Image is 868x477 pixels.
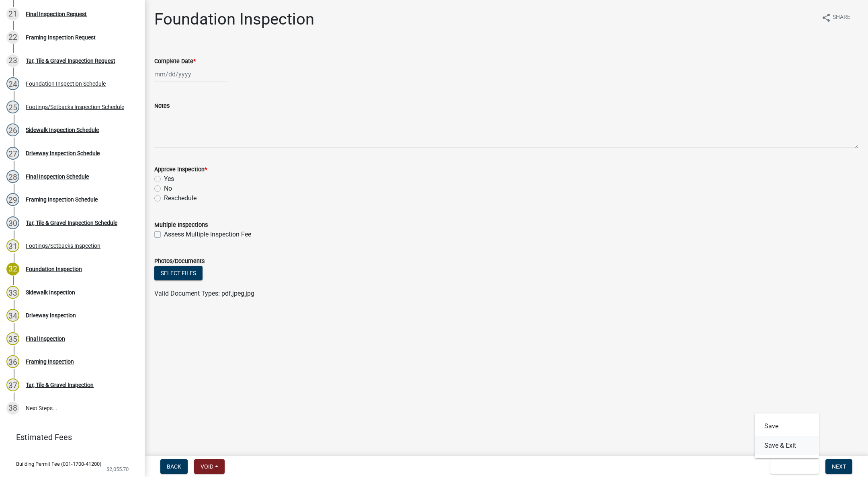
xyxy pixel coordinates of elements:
div: 37 [6,378,19,391]
button: Void [194,459,225,474]
label: Notes [154,103,170,109]
label: Approve Inspection [154,167,207,173]
label: Photos/Documents [154,259,205,264]
label: Assess Multiple Inspection Fee [164,230,251,239]
div: 34 [6,309,19,322]
button: Save [755,417,819,436]
div: 31 [6,239,19,252]
button: shareShare [815,10,857,25]
div: 27 [6,147,19,160]
div: Foundation Inspection Schedule [26,81,106,86]
span: Save & Exit [777,463,808,470]
div: 29 [6,193,19,206]
label: Multiple Inspections [154,222,208,228]
div: Framing Inspection [26,359,74,364]
div: 22 [6,31,19,44]
label: Complete Date [154,59,196,64]
div: Framing Inspection Request [26,35,96,40]
span: Next [832,463,846,470]
div: Save & Exit [755,413,819,458]
div: Foundation Inspection [26,266,82,272]
div: 21 [6,8,19,21]
span: Valid Document Types: pdf,jpeg,jpg [154,290,254,297]
label: No [164,184,172,193]
div: 26 [6,123,19,136]
div: Tar, Tile & Gravel Inspection Schedule [26,220,117,226]
span: Building Permit Fee (001-1700-41200) [16,461,102,467]
div: 33 [6,286,19,299]
div: Footings/Setbacks Inspection Schedule [26,104,124,110]
button: Save & Exit [755,436,819,455]
input: mm/dd/yyyy [154,66,228,82]
div: Footings/Setbacks Inspection [26,243,100,249]
h1: Foundation Inspection [154,10,314,29]
div: 24 [6,77,19,90]
div: 35 [6,332,19,345]
button: Save & Exit [770,459,819,474]
span: $2,055.70 [106,467,129,472]
span: Back [167,463,181,470]
div: 36 [6,355,19,368]
div: 25 [6,101,19,113]
span: Void [201,463,213,470]
button: Select files [154,266,203,280]
label: Yes [164,174,174,184]
div: Sidewalk Inspection Schedule [26,127,99,133]
div: Tar, Tile & Gravel Inspection [26,382,94,388]
span: Share [833,13,850,23]
button: Back [160,459,188,474]
div: Final Inspection Schedule [26,174,89,179]
div: Driveway Inspection Schedule [26,150,100,156]
a: Estimated Fees [6,429,132,445]
div: 23 [6,54,19,67]
div: Final Inspection [26,336,65,341]
div: Tar, Tile & Gravel Inspection Request [26,58,115,64]
div: 30 [6,216,19,229]
div: Final Inspection Request [26,11,87,17]
button: Next [825,459,852,474]
div: Sidewalk Inspection [26,290,75,295]
div: 32 [6,263,19,276]
div: Driveway Inspection [26,313,76,318]
div: 28 [6,170,19,183]
div: 38 [6,402,19,415]
label: Reschedule [164,193,197,203]
div: Framing Inspection Schedule [26,197,98,202]
i: share [821,13,831,23]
